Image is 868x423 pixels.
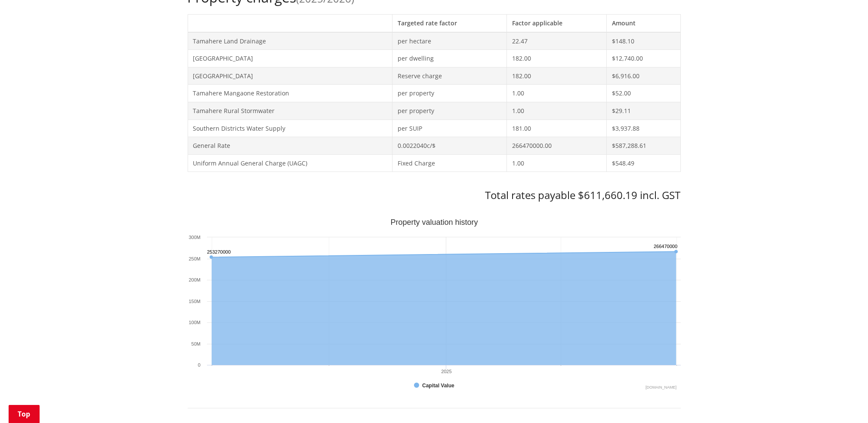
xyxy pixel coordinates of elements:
td: 1.00 [507,85,607,102]
td: $548.49 [606,154,680,172]
text: 250M [188,256,201,261]
th: Targeted rate factor [392,14,507,32]
td: [GEOGRAPHIC_DATA] [188,50,392,67]
text: 0 [198,362,200,368]
td: $148.10 [606,32,680,50]
text: 150M [188,299,201,304]
td: 22.47 [507,32,607,50]
td: per dwelling [392,50,507,67]
td: $3,937.88 [606,120,680,137]
td: $12,740.00 [606,50,680,67]
text: 100M [188,320,201,325]
td: 182.00 [507,67,607,85]
td: Tamahere Rural Stormwater [188,102,392,120]
text: Property valuation history [390,218,478,227]
text: Chart credits: Highcharts.com [645,385,676,389]
text: 50M [191,341,200,346]
td: Tamahere Mangaone Restoration [188,85,392,102]
path: Monday, Jun 30, 12:00, 266,470,000. Capital Value. [674,250,678,253]
td: $6,916.00 [606,67,680,85]
td: 1.00 [507,102,607,120]
div: Property valuation history. Highcharts interactive chart. [188,219,681,391]
text: 300M [188,235,201,240]
button: Show Capital Value [414,382,455,389]
td: 266470000.00 [507,137,607,155]
td: Fixed Charge [392,154,507,172]
td: [GEOGRAPHIC_DATA] [188,67,392,85]
td: General Rate [188,137,392,155]
text: 266470000 [654,244,677,249]
td: per property [392,102,507,120]
text: 200M [188,277,201,282]
text: 253270000 [207,249,231,254]
td: per hectare [392,32,507,50]
td: Uniform Annual General Charge (UAGC) [188,154,392,172]
td: $52.00 [606,85,680,102]
th: Factor applicable [507,14,607,32]
path: Sunday, Jun 30, 12:00, 253,270,000. Capital Value. [209,255,213,259]
td: $29.11 [606,102,680,120]
td: per SUIP [392,120,507,137]
svg: Interactive chart [188,219,681,391]
iframe: Messenger Launcher [828,387,859,418]
td: $587,288.61 [606,137,680,155]
td: Reserve charge [392,67,507,85]
td: per property [392,85,507,102]
td: 182.00 [507,50,607,67]
h3: Total rates payable $611,660.19 incl. GST [188,189,681,202]
td: 0.0022040c/$ [392,137,507,155]
text: 2025 [441,369,451,374]
td: 1.00 [507,154,607,172]
th: Amount [606,14,680,32]
td: 181.00 [507,120,607,137]
td: Tamahere Land Drainage [188,32,392,50]
a: Top [9,405,40,423]
td: Southern Districts Water Supply [188,120,392,137]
